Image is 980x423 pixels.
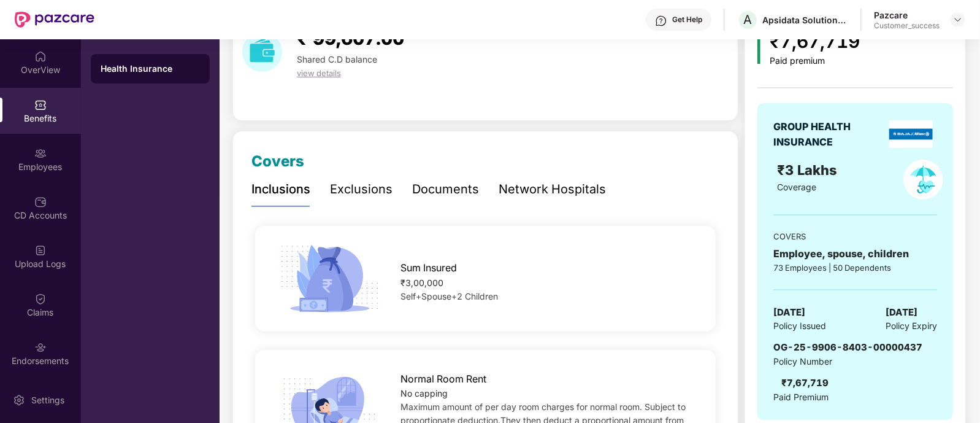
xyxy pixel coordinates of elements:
span: Normal Room Rent [401,371,487,387]
img: New Pazcare Logo [15,12,94,28]
img: svg+xml;base64,PHN2ZyBpZD0iQ2xhaW0iIHhtbG5zPSJodHRwOi8vd3d3LnczLm9yZy8yMDAwL3N2ZyIgd2lkdGg9IjIwIi... [34,293,47,305]
span: ₹3 Lakhs [777,162,841,178]
div: Get Help [672,15,702,25]
span: [DATE] [773,305,805,320]
img: svg+xml;base64,PHN2ZyBpZD0iRW1wbG95ZWVzIiB4bWxucz0iaHR0cDovL3d3dy53My5vcmcvMjAwMC9zdmciIHdpZHRoPS... [34,147,47,160]
div: Exclusions [330,180,392,199]
img: svg+xml;base64,PHN2ZyBpZD0iRHJvcGRvd24tMzJ4MzIiIHhtbG5zPSJodHRwOi8vd3d3LnczLm9yZy8yMDAwL3N2ZyIgd2... [953,15,963,25]
div: COVERS [773,230,937,243]
div: ₹3,00,000 [401,276,695,290]
span: Policy Expiry [886,319,937,333]
span: Shared C.D balance [297,54,377,64]
img: policyIcon [903,160,943,200]
div: Customer_success [874,21,940,31]
span: Policy Number [773,356,832,367]
div: Settings [28,394,68,406]
img: download [242,32,282,72]
span: A [744,12,752,27]
div: GROUP HEALTH INSURANCE [773,119,881,150]
div: ₹7,67,719 [781,376,829,390]
div: Network Hospitals [499,180,606,199]
span: Paid Premium [773,390,829,404]
span: Coverage [777,182,816,192]
span: Covers [251,152,304,170]
img: svg+xml;base64,PHN2ZyBpZD0iVXBsb2FkX0xvZ3MiIGRhdGEtbmFtZT0iVXBsb2FkIExvZ3MiIHhtbG5zPSJodHRwOi8vd3... [34,244,47,257]
span: Sum Insured [401,260,457,276]
div: Documents [412,180,479,199]
img: icon [757,33,760,64]
img: svg+xml;base64,PHN2ZyBpZD0iRW5kb3JzZW1lbnRzIiB4bWxucz0iaHR0cDovL3d3dy53My5vcmcvMjAwMC9zdmciIHdpZH... [34,341,47,354]
div: Health Insurance [101,63,200,75]
div: No capping [401,387,695,400]
span: [DATE] [886,305,917,320]
img: svg+xml;base64,PHN2ZyBpZD0iSG9tZSIgeG1sbnM9Imh0dHA6Ly93d3cudzMub3JnLzIwMDAvc3ZnIiB3aWR0aD0iMjAiIG... [34,50,47,63]
div: Apsidata Solutions Private Limited [762,14,848,26]
img: svg+xml;base64,PHN2ZyBpZD0iQ0RfQWNjb3VudHMiIGRhdGEtbmFtZT0iQ0QgQWNjb3VudHMiIHhtbG5zPSJodHRwOi8vd3... [34,196,47,208]
div: Paid premium [770,56,860,66]
img: icon [276,241,384,316]
img: svg+xml;base64,PHN2ZyBpZD0iSGVscC0zMngzMiIgeG1sbnM9Imh0dHA6Ly93d3cudzMub3JnLzIwMDAvc3ZnIiB3aWR0aD... [655,15,667,27]
span: ₹ 99,607.00 [297,27,404,49]
span: view details [297,68,341,78]
img: insurerLogo [889,120,933,148]
div: Pazcare [874,9,940,21]
div: 73 Employees | 50 Dependents [773,262,937,274]
img: svg+xml;base64,PHN2ZyBpZD0iQmVuZWZpdHMiIHhtbG5zPSJodHRwOi8vd3d3LnczLm9yZy8yMDAwL3N2ZyIgd2lkdGg9Ij... [34,99,47,111]
span: OG-25-9906-8403-00000437 [773,341,922,353]
div: ₹7,67,719 [770,27,860,56]
div: Inclusions [251,180,310,199]
img: svg+xml;base64,PHN2ZyBpZD0iU2V0dGluZy0yMHgyMCIgeG1sbnM9Imh0dHA6Ly93d3cudzMub3JnLzIwMDAvc3ZnIiB3aW... [13,394,25,406]
div: Employee, spouse, children [773,246,937,262]
span: Self+Spouse+2 Children [401,291,499,301]
span: Policy Issued [773,319,826,333]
